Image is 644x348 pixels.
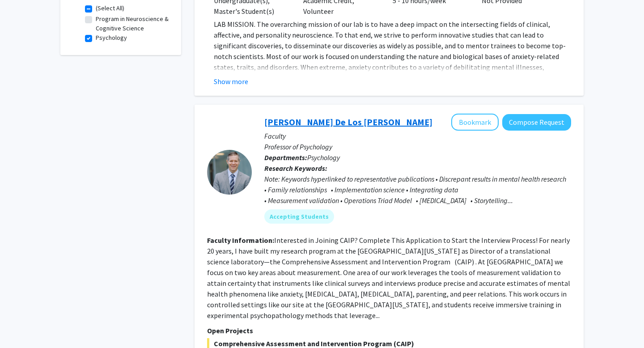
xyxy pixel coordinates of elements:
fg-read-more: Interested in Joining CAIP? Complete This Application to Start the Interview Process! For nearly ... [207,236,570,320]
b: Faculty Information: [207,236,274,245]
button: Add Andres De Los Reyes to Bookmarks [451,114,499,131]
label: Program in Neuroscience & Cognitive Science [96,14,170,33]
p: Professor of Psychology [264,141,571,152]
mat-chip: Accepting Students [264,209,334,224]
a: [PERSON_NAME] De Los [PERSON_NAME] [264,116,432,127]
span: Psychology [307,153,340,162]
p: Faculty [264,131,571,141]
p: LAB MISSION. The overarching mission of our lab is to have a deep impact on the intersecting fiel... [214,19,571,191]
button: Show more [214,76,248,87]
label: (Select All) [96,4,124,13]
b: Research Keywords: [264,164,327,173]
p: Open Projects [207,325,571,336]
button: Compose Request to Andres De Los Reyes [502,114,571,131]
div: Note: Keywords hyperlinked to representative publications • Discrepant results in mental health r... [264,174,571,206]
iframe: Chat [7,308,38,341]
label: Psychology [96,33,127,42]
b: Departments: [264,153,307,162]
